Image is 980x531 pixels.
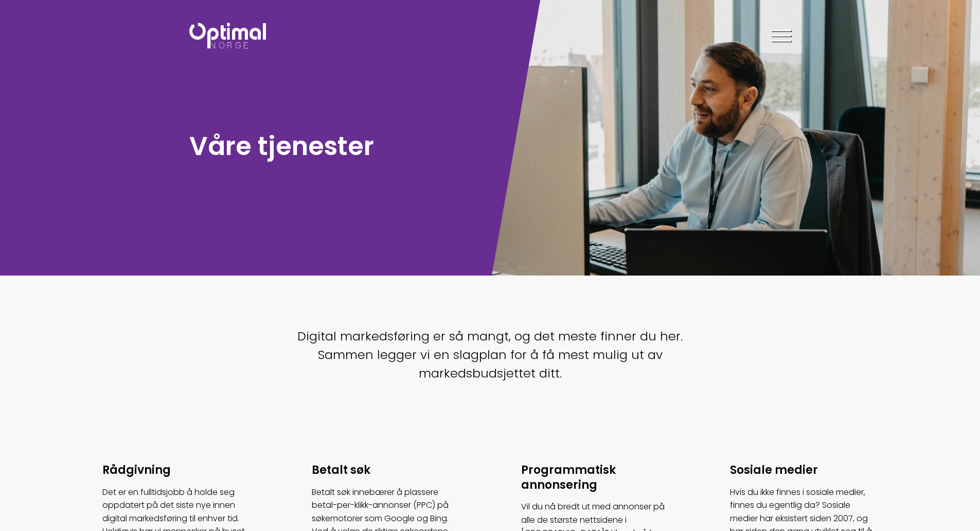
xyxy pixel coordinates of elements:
h3: Betalt søk [312,463,459,478]
img: Optimal Norge [189,23,266,48]
h3: Programmatisk annonsering [521,463,669,492]
h1: Våre tjenester [189,129,485,163]
h3: Rådgivning [102,463,250,478]
h3: Sosiale medier [730,463,878,478]
p: Digital markedsføring er så mangt, og det meste finner du her. Sammen legger vi en slagplan for å... [287,327,693,383]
